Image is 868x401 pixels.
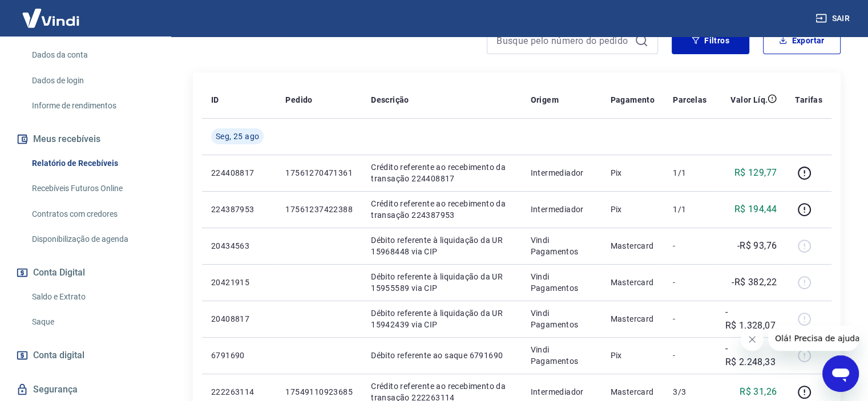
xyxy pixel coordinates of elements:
[371,198,512,221] p: Crédito referente ao recebimento da transação 224387953
[813,8,854,29] button: Sair
[611,386,655,398] p: Mastercard
[285,204,353,215] p: 17561237422388
[673,94,706,106] p: Parcelas
[531,344,592,367] p: Vindi Pagamentos
[741,328,764,351] iframe: Fechar mensagem
[14,343,157,368] a: Conta digital
[27,285,157,309] a: Saldo e Extrato
[740,385,777,399] p: R$ 31,26
[211,167,267,179] p: 224408817
[27,152,157,175] a: Relatório de Recebíveis
[531,204,592,215] p: Intermediador
[211,94,219,106] p: ID
[673,240,706,252] p: -
[531,167,592,179] p: Intermediador
[211,240,267,252] p: 20434563
[673,167,706,179] p: 1/1
[611,204,655,215] p: Pix
[27,94,157,118] a: Informe de rendimentos
[672,27,749,54] button: Filtros
[27,202,157,226] a: Contratos com credores
[211,204,267,215] p: 224387953
[725,342,777,369] p: -R$ 2.248,33
[531,271,592,294] p: Vindi Pagamentos
[531,234,592,257] p: Vindi Pagamentos
[763,27,841,54] button: Exportar
[673,313,706,325] p: -
[611,94,655,106] p: Pagamento
[531,94,559,106] p: Origem
[27,177,157,200] a: Recebíveis Futuros Online
[33,347,84,363] span: Conta digital
[730,94,768,106] p: Valor Líq.
[734,166,777,180] p: R$ 129,77
[611,313,655,325] p: Mastercard
[768,326,859,351] iframe: Mensagem da empresa
[211,350,267,361] p: 6791690
[611,167,655,179] p: Pix
[371,350,512,361] p: Débito referente ao saque 6791690
[14,127,157,152] button: Meus recebíveis
[211,386,267,398] p: 222263114
[611,240,655,252] p: Mastercard
[7,8,96,17] span: Olá! Precisa de ajuda?
[14,1,88,35] img: Vindi
[531,386,592,398] p: Intermediador
[822,355,859,392] iframe: Botão para abrir a janela de mensagens
[27,43,157,67] a: Dados da conta
[673,277,706,288] p: -
[216,131,259,142] span: Seg, 25 ago
[211,313,267,325] p: 20408817
[531,307,592,330] p: Vindi Pagamentos
[371,234,512,257] p: Débito referente à liquidação da UR 15968448 via CIP
[371,271,512,294] p: Débito referente à liquidação da UR 15955589 via CIP
[27,69,157,92] a: Dados de login
[211,277,267,288] p: 20421915
[611,350,655,361] p: Pix
[734,202,777,216] p: R$ 194,44
[737,239,777,253] p: -R$ 93,76
[371,161,512,184] p: Crédito referente ao recebimento da transação 224408817
[732,276,777,289] p: -R$ 382,22
[673,204,706,215] p: 1/1
[371,94,409,106] p: Descrição
[673,386,706,398] p: 3/3
[27,228,157,251] a: Disponibilização de agenda
[285,94,312,106] p: Pedido
[611,277,655,288] p: Mastercard
[725,305,777,333] p: -R$ 1.328,07
[27,310,157,334] a: Saque
[14,260,157,285] button: Conta Digital
[496,32,630,49] input: Busque pelo número do pedido
[795,94,822,106] p: Tarifas
[673,350,706,361] p: -
[371,307,512,330] p: Débito referente à liquidação da UR 15942439 via CIP
[285,167,353,179] p: 17561270471361
[285,386,353,398] p: 17549110923685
